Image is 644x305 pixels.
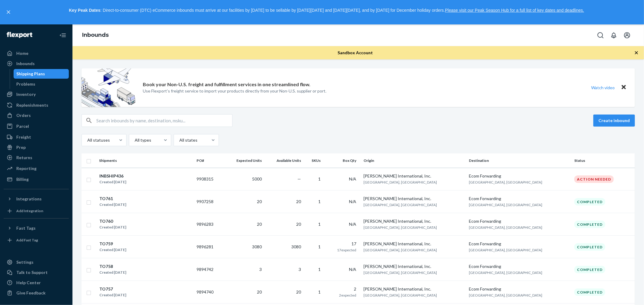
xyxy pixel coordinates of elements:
[296,289,301,294] span: 20
[194,190,223,213] td: 9907258
[252,176,262,181] span: 5000
[318,222,321,227] span: 1
[16,237,38,243] div: Add Fast Tag
[99,196,126,202] div: TO761
[69,8,100,13] strong: Key Peak Dates
[574,221,605,228] div: Completed
[4,268,69,277] button: Talk to Support
[7,32,32,38] img: Flexport logo
[99,286,126,292] div: TO757
[466,153,572,168] th: Destination
[16,61,35,67] div: Inbounds
[99,263,126,269] div: TO758
[143,81,311,88] p: Book your Non-U.S. freight and fulfillment services in one streamlined flow.
[16,259,34,265] div: Settings
[4,132,69,142] a: Freight
[594,29,607,41] button: Open Search Box
[257,289,262,294] span: 20
[252,244,262,249] span: 3080
[223,153,264,168] th: Expected Units
[4,164,69,173] a: Reporting
[364,173,464,179] div: [PERSON_NAME] International, Inc.
[4,288,69,298] button: Give Feedback
[17,71,45,77] div: Shipping Plans
[16,144,26,150] div: Prep
[469,225,542,230] span: [GEOGRAPHIC_DATA], [GEOGRAPHIC_DATA]
[364,196,464,202] div: [PERSON_NAME] International, Inc.
[4,90,69,99] a: Inventory
[194,258,223,281] td: 9894742
[364,270,437,275] span: [GEOGRAPHIC_DATA], [GEOGRAPHIC_DATA]
[469,270,542,275] span: [GEOGRAPHIC_DATA], [GEOGRAPHIC_DATA]
[194,281,223,303] td: 9894740
[259,267,262,272] span: 3
[303,153,325,168] th: SKUs
[99,292,126,298] div: Created [DATE]
[99,224,126,230] div: Created [DATE]
[5,9,11,15] button: close,
[349,199,357,204] span: N/A
[4,153,69,162] a: Returns
[16,290,46,296] div: Give Feedback
[264,153,304,168] th: Available Units
[574,243,605,251] div: Completed
[99,179,126,185] div: Created [DATE]
[99,247,126,253] div: Created [DATE]
[194,168,223,190] td: 9908315
[318,289,321,294] span: 1
[4,175,69,184] a: Billing
[14,69,69,79] a: Shipping Plans
[99,202,126,208] div: Created [DATE]
[364,218,464,224] div: [PERSON_NAME] International, Inc.
[57,29,69,41] button: Close Navigation
[4,206,69,216] a: Add Integration
[299,267,301,272] span: 3
[4,100,69,110] a: Replenishments
[4,111,69,120] a: Orders
[296,199,301,204] span: 20
[99,241,126,247] div: TO759
[97,153,194,168] th: Shipments
[621,29,633,41] button: Open account menu
[574,198,605,206] div: Completed
[291,244,301,249] span: 3080
[99,173,126,179] div: INBSHIP436
[82,32,109,38] a: Inbounds
[445,8,584,13] a: Please visit our Peak Season Hub for a full list of key dates and deadlines.
[134,137,135,143] input: All types
[364,203,437,207] span: [GEOGRAPHIC_DATA], [GEOGRAPHIC_DATA]
[96,115,232,127] input: Search inbounds by name, destination, msku...
[328,286,357,292] div: 2
[16,225,36,231] div: Fast Tags
[338,50,373,55] span: Sandbox Account
[469,173,569,179] div: Ecom Forwarding
[77,27,114,44] ol: breadcrumbs
[14,5,639,16] p: : Direct-to-consumer (DTC) eCommerce inbounds must arrive at our facilities by [DATE] to be sella...
[16,269,48,275] div: Talk to Support
[16,123,29,129] div: Parcel
[87,137,87,143] input: All statuses
[469,203,542,207] span: [GEOGRAPHIC_DATA], [GEOGRAPHIC_DATA]
[469,248,542,252] span: [GEOGRAPHIC_DATA], [GEOGRAPHIC_DATA]
[296,222,301,227] span: 20
[13,4,26,10] span: Chat
[99,269,126,275] div: Created [DATE]
[99,218,126,224] div: TO760
[257,199,262,204] span: 20
[16,176,29,182] div: Billing
[16,50,28,56] div: Home
[194,213,223,236] td: 9896283
[364,286,464,292] div: [PERSON_NAME] International, Inc.
[297,176,301,181] span: —
[361,153,467,168] th: Origin
[349,267,357,272] span: N/A
[593,115,635,127] button: Create inbound
[16,196,42,202] div: Integrations
[318,244,321,249] span: 1
[364,263,464,269] div: [PERSON_NAME] International, Inc.
[4,49,69,58] a: Home
[328,241,357,247] div: 17
[4,194,69,204] button: Integrations
[16,134,31,140] div: Freight
[469,196,569,202] div: Ecom Forwarding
